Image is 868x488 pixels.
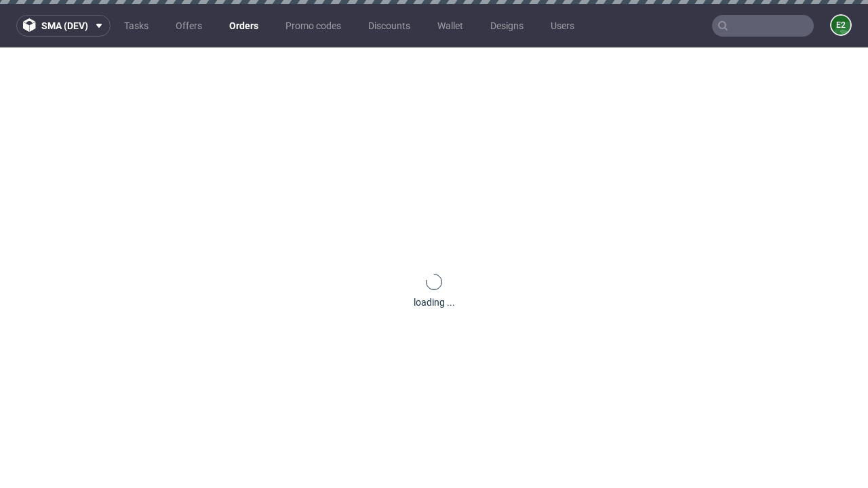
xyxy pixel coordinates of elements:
span: sma (dev) [41,21,88,30]
a: Wallet [429,15,471,37]
a: Tasks [116,15,157,37]
a: Promo codes [277,15,349,37]
a: Orders [221,15,267,37]
a: Designs [482,15,532,37]
figcaption: e2 [831,16,850,35]
button: sma (dev) [16,15,111,37]
a: Discounts [360,15,418,37]
a: Users [542,15,583,37]
a: Offers [167,15,210,37]
div: loading ... [414,296,455,309]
